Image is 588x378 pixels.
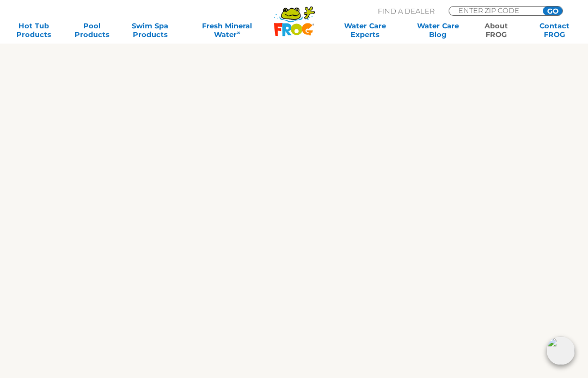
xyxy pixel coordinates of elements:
input: GO [543,7,562,15]
input: Zip Code Form [457,7,531,14]
a: Hot TubProducts [11,21,56,39]
a: Water CareBlog [415,21,461,39]
a: ContactFROG [532,21,577,39]
a: AboutFROG [474,21,519,39]
sup: ∞ [237,29,241,35]
a: Swim SpaProducts [127,21,173,39]
img: openIcon [547,337,575,365]
a: Fresh MineralWater∞ [186,21,268,39]
a: PoolProducts [69,21,114,39]
p: Find A Dealer [378,6,434,16]
a: Water CareExperts [328,21,402,39]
